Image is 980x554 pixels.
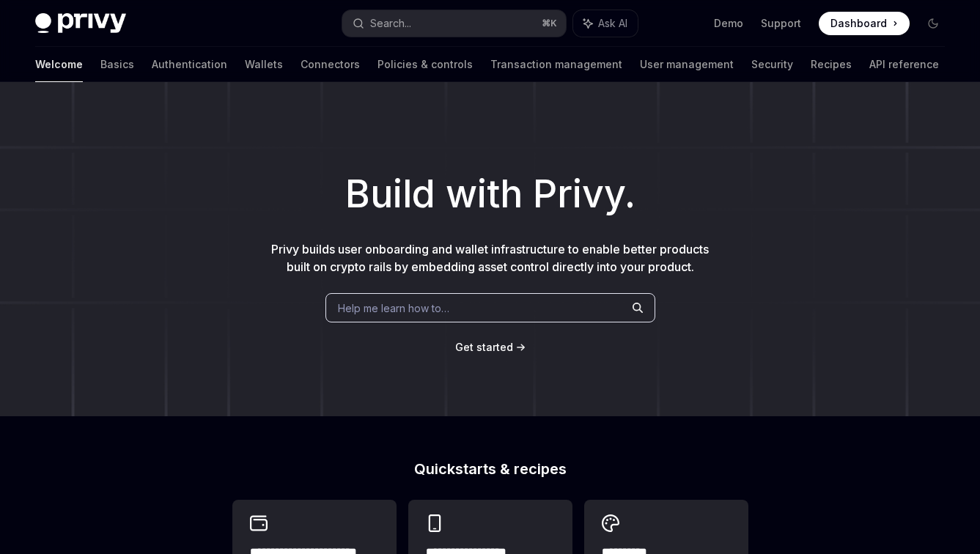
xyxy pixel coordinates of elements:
a: Authentication [152,47,227,82]
span: Dashboard [830,16,887,31]
div: Search... [370,15,411,32]
a: Support [761,16,801,31]
a: User management [640,47,734,82]
a: Dashboard [819,12,910,35]
span: Ask AI [598,16,627,31]
a: Policies & controls [377,47,473,82]
span: Help me learn how to… [338,300,449,316]
img: dark logo [35,13,126,34]
a: Connectors [301,47,360,82]
button: Toggle dark mode [921,12,945,35]
span: Privy builds user onboarding and wallet infrastructure to enable better products built on crypto ... [271,242,709,274]
h2: Quickstarts & recipes [232,462,748,476]
a: Recipes [811,47,852,82]
a: Basics [100,47,134,82]
a: API reference [869,47,939,82]
button: Ask AI [573,10,638,37]
a: Demo [714,16,743,31]
a: Security [751,47,793,82]
span: ⌘ K [542,18,557,29]
a: Transaction management [490,47,622,82]
a: Welcome [35,47,83,82]
button: Search...⌘K [342,10,566,37]
a: Wallets [245,47,283,82]
a: Get started [455,340,513,355]
h1: Build with Privy. [23,166,957,223]
span: Get started [455,341,513,353]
